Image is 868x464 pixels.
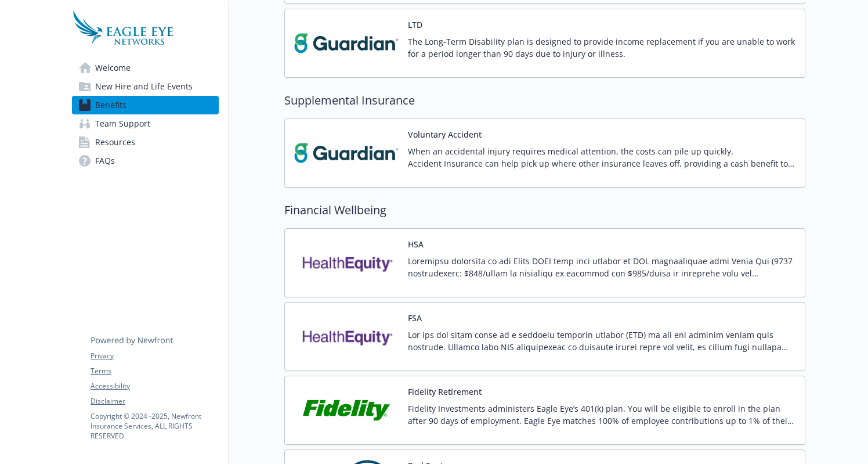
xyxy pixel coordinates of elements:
button: LTD [408,19,422,31]
button: FSA [408,312,422,324]
button: Fidelity Retirement [408,386,482,398]
button: Voluntary Accident [408,128,482,141]
img: Health Equity carrier logo [294,312,399,361]
a: Terms [91,366,218,376]
span: New Hire and Life Events [95,77,193,96]
p: When an accidental injury requires medical attention, the costs can pile up quickly. Accident Ins... [408,145,795,170]
h2: Financial Wellbeing [284,202,805,219]
p: Lor ips dol sitam conse ad e seddoeiu temporin utlabor (ETD) ma ali eni adminim veniam quis nostr... [408,329,795,353]
a: Disclaimer [91,396,218,407]
img: Guardian carrier logo [294,128,399,178]
span: FAQs [95,152,115,170]
h2: Supplemental Insurance [284,92,805,109]
img: Health Equity carrier logo [294,238,399,287]
span: Benefits [95,96,126,114]
a: Benefits [72,96,219,114]
a: FAQs [72,152,219,170]
img: Fidelity Investments carrier logo [294,386,399,435]
a: Privacy [91,351,218,361]
button: HSA [408,238,424,250]
a: Welcome [72,59,219,77]
span: Welcome [95,59,131,77]
span: Team Support [95,114,150,133]
a: Resources [72,133,219,152]
p: Copyright © 2024 - 2025 , Newfront Insurance Services, ALL RIGHTS RESERVED [91,411,218,441]
img: Guardian carrier logo [294,19,399,68]
p: Fidelity Investments administers Eagle Eye’s 401(k) plan. You will be eligible to enroll in the p... [408,402,795,427]
p: Loremipsu dolorsita co adi Elits DOEI temp inci utlabor et DOL magnaaliquae admi Venia Qui (9737 ... [408,255,795,279]
a: Accessibility [91,381,218,391]
span: Resources [95,133,135,152]
p: The Long-Term Disability plan is designed to provide income replacement if you are unable to work... [408,35,795,60]
a: Team Support [72,114,219,133]
a: New Hire and Life Events [72,77,219,96]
